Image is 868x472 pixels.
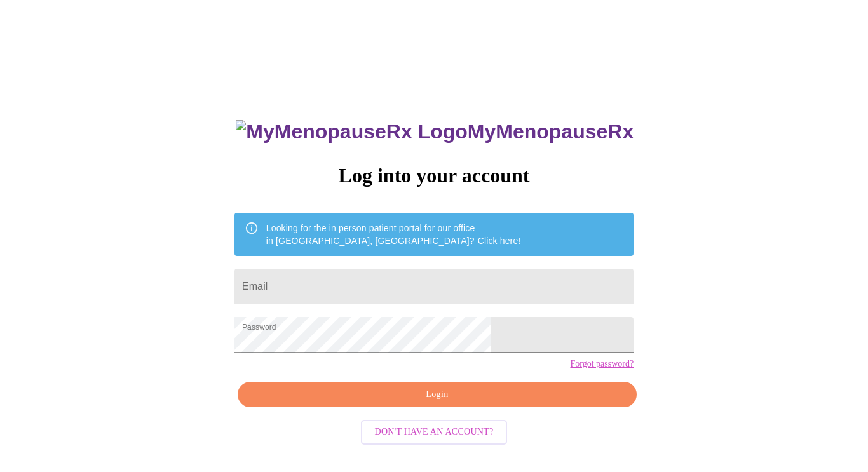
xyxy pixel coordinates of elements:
h3: Log into your account [234,164,634,187]
button: Login [238,382,637,408]
a: Don't have an account? [358,426,511,436]
h3: MyMenopauseRx [236,120,634,144]
a: Forgot password? [570,359,634,369]
span: Login [252,387,622,403]
span: Don't have an account? [375,424,494,440]
button: Don't have an account? [361,420,508,445]
img: MyMenopauseRx Logo [236,120,467,144]
a: Click here! [478,236,521,246]
div: Looking for the in person patient portal for our office in [GEOGRAPHIC_DATA], [GEOGRAPHIC_DATA]? [266,217,521,252]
